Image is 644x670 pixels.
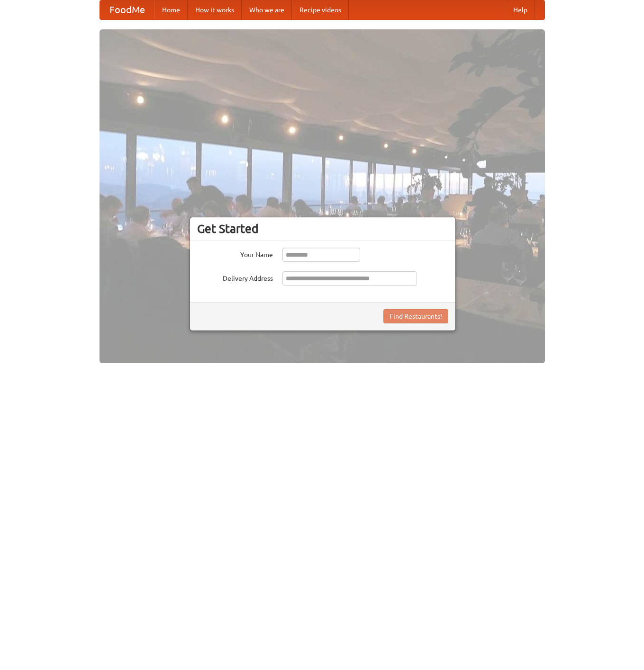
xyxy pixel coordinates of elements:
[197,222,448,236] h3: Get Started
[292,0,349,19] a: Recipe videos
[100,0,154,19] a: FoodMe
[197,271,273,283] label: Delivery Address
[506,0,535,19] a: Help
[383,309,448,323] button: Find Restaurants!
[154,0,188,19] a: Home
[188,0,242,19] a: How it works
[197,248,273,259] label: Your Name
[242,0,292,19] a: Who we are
